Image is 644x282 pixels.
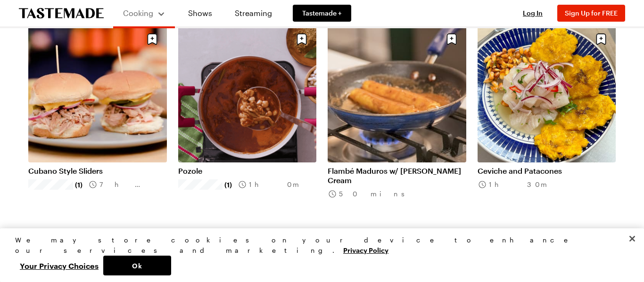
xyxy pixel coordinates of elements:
button: Cooking [123,4,165,23]
button: Save recipe [592,30,610,48]
button: Ok [103,256,171,275]
button: Save recipe [143,30,161,48]
button: Log In [514,8,552,18]
button: Close [622,228,643,249]
div: Privacy [15,235,621,275]
a: Pozole [178,166,317,176]
button: Sign Up for FREE [557,5,625,22]
a: Cubano Style Sliders [28,166,167,176]
div: We may store cookies on your device to enhance our services and marketing. [15,235,621,256]
span: Log In [523,9,543,17]
a: More information about your privacy, opens in a new tab [343,245,388,254]
span: Cooking [123,8,153,17]
a: Ceviche and Patacones [478,166,616,176]
button: Your Privacy Choices [15,256,103,275]
button: Save recipe [443,30,461,48]
a: To Tastemade Home Page [19,8,104,19]
button: Save recipe [293,30,311,48]
span: Tastemade + [302,8,342,18]
span: Sign Up for FREE [565,9,618,17]
a: Flambé Maduros w/ [PERSON_NAME] Cream [328,166,466,185]
a: Tastemade + [293,5,351,22]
